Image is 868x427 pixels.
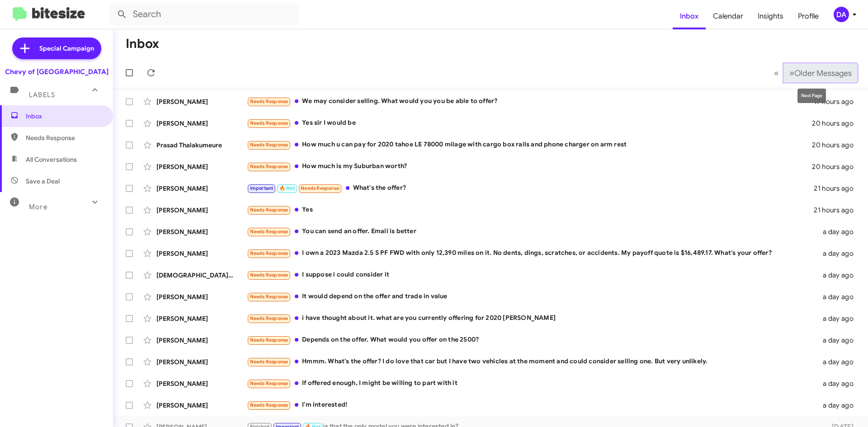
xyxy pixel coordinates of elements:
span: Inbox [26,112,103,121]
div: You can send an offer. Email is better [247,226,817,237]
nav: Page navigation example [769,64,857,82]
a: Special Campaign [12,38,101,59]
div: We may consider selling. What would you you be able to offer? [247,96,814,107]
button: Next [784,64,857,82]
button: DA [826,7,858,22]
span: « [774,67,779,79]
div: I own a 2023 Mazda 2.5 S PF FWD with only 12,390 miles on it. No dents, dings, scratches, or acci... [247,248,817,258]
div: a day ago [817,336,861,345]
div: 20 hours ago [812,162,861,171]
span: Needs Response [250,99,288,104]
div: 21 hours ago [814,184,861,193]
a: Profile [791,3,826,29]
span: Needs Response [250,164,288,169]
div: DA [834,7,849,22]
div: a day ago [817,271,861,280]
span: 🔥 Hot [279,185,295,191]
div: Prasad Thalakumeure [156,141,247,150]
div: It would depend on the offer and trade in value [247,291,817,302]
div: a day ago [817,379,861,388]
div: a day ago [817,249,861,258]
span: Needs Response [250,207,288,213]
span: Needs Response [250,250,288,256]
div: [PERSON_NAME] [156,357,247,366]
span: Needs Response [250,315,288,321]
span: Needs Response [26,133,103,142]
span: Labels [29,91,55,99]
div: [PERSON_NAME] [156,379,247,388]
div: Next Page [797,89,826,103]
a: Inbox [673,3,706,29]
div: [PERSON_NAME] [156,292,247,301]
div: What's the offer? [247,183,814,193]
div: [PERSON_NAME] [156,227,247,236]
div: 21 hours ago [814,206,861,215]
div: 17 hours ago [814,97,861,106]
div: i have thought about it. what are you currently offering for 2020 [PERSON_NAME] [247,313,817,324]
div: If offered enough, I might be willing to part with it [247,378,817,389]
span: Needs Response [301,185,339,191]
div: Yes [247,205,814,215]
div: a day ago [817,401,861,410]
div: Chevy of [GEOGRAPHIC_DATA] [5,67,108,76]
div: I suppose i could consider it [247,270,817,280]
div: a day ago [817,227,861,236]
div: I'm interested! [247,400,817,410]
div: How much is my Suburban worth? [247,161,812,172]
div: a day ago [817,357,861,366]
div: [PERSON_NAME] [156,401,247,410]
div: [PERSON_NAME] [156,249,247,258]
span: Needs Response [250,272,288,278]
span: Needs Response [250,120,288,126]
span: Important [250,185,274,191]
span: Needs Response [250,402,288,408]
div: Depends on the offer. What would you offer on the 2500? [247,335,817,345]
a: Calendar [706,3,750,29]
div: Hmmm. What's the offer? I do love that car but I have two vehicles at the moment and could consid... [247,357,817,367]
span: All Conversations [26,155,77,164]
div: How much u can pay for 2020 tahoe LE 78000 milage with cargo box rails and phone charger on arm rest [247,140,812,150]
div: a day ago [817,314,861,323]
span: More [29,203,47,211]
input: Search [109,4,299,25]
div: [PERSON_NAME] [156,314,247,323]
span: Needs Response [250,294,288,300]
span: Needs Response [250,359,288,365]
div: a day ago [817,292,861,301]
a: Insights [750,3,791,29]
span: Needs Response [250,229,288,235]
span: Needs Response [250,380,288,386]
span: Special Campaign [39,44,94,53]
button: Previous [769,64,784,82]
span: Older Messages [794,68,852,78]
h1: Inbox [126,37,159,51]
div: [DEMOGRAPHIC_DATA][PERSON_NAME] [156,271,247,280]
div: [PERSON_NAME] [156,184,247,193]
div: [PERSON_NAME] [156,119,247,128]
div: 20 hours ago [812,119,861,128]
span: Save a Deal [26,177,60,186]
div: 20 hours ago [812,141,861,150]
div: [PERSON_NAME] [156,97,247,106]
div: [PERSON_NAME] [156,162,247,171]
span: Needs Response [250,337,288,343]
div: Yes sir I would be [247,118,812,128]
div: [PERSON_NAME] [156,336,247,345]
div: [PERSON_NAME] [156,206,247,215]
span: Needs Response [250,142,288,148]
span: » [789,67,794,79]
